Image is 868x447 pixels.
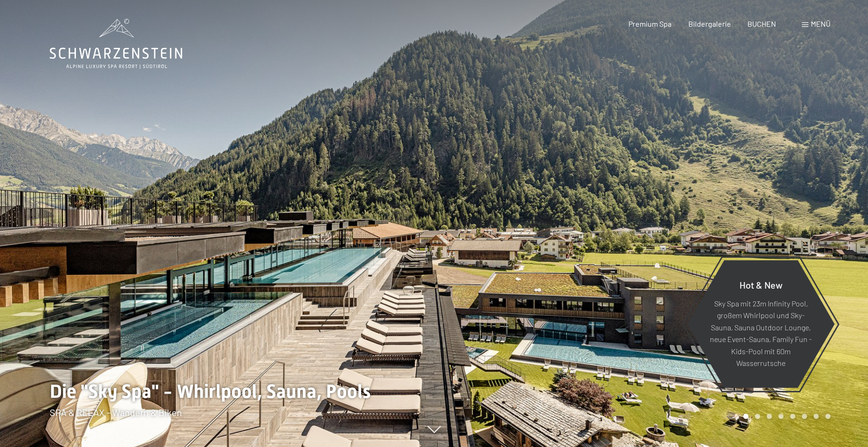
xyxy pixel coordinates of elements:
a: Hot & New Sky Spa mit 23m Infinity Pool, großem Whirlpool und Sky-Sauna, Sauna Outdoor Lounge, ne... [687,260,835,388]
div: Carousel Page 3 [767,414,772,419]
div: Carousel Page 2 [755,414,760,419]
div: Carousel Page 7 [814,414,819,419]
div: Carousel Page 5 [790,414,795,419]
div: Carousel Page 8 [825,414,830,419]
div: Carousel Page 4 [778,414,784,419]
div: Carousel Pagination [740,414,830,419]
a: Premium Spa [628,19,672,28]
div: Carousel Page 1 (Current Slide) [743,414,748,419]
div: Carousel Page 6 [802,414,807,419]
span: Hot & New [740,279,783,290]
a: BUCHEN [747,19,776,28]
a: Bildergalerie [688,19,731,28]
p: Sky Spa mit 23m Infinity Pool, großem Whirlpool und Sky-Sauna, Sauna Outdoor Lounge, neue Event-S... [710,297,812,369]
span: Menü [811,19,830,28]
